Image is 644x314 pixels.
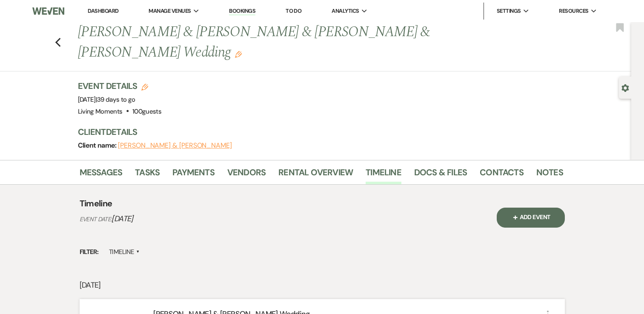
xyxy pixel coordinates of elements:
span: [DATE] [78,95,135,104]
button: Plus SignAdd Event [497,208,565,227]
span: Filter: [80,247,99,257]
label: Timeline [109,246,140,258]
span: Living Moments [78,107,123,116]
span: [DATE] [112,214,133,224]
a: Bookings [229,7,255,15]
span: Manage Venues [149,7,191,15]
h1: [PERSON_NAME] & [PERSON_NAME] & [PERSON_NAME] & [PERSON_NAME] Wedding [78,22,459,63]
p: [DATE] [80,279,565,291]
span: | [96,95,135,104]
h4: Timeline [80,197,112,209]
a: Docs & Files [414,166,467,184]
span: Event Date: [80,215,112,223]
span: ▲ [136,248,140,255]
span: Settings [497,7,521,15]
span: Analytics [332,7,359,15]
a: Vendors [227,166,266,184]
a: Contacts [480,166,524,184]
img: Weven Logo [32,2,64,20]
a: Rental Overview [278,166,353,184]
a: Timeline [366,166,401,184]
h3: Client Details [78,126,555,138]
a: Notes [536,166,563,184]
button: [PERSON_NAME] & [PERSON_NAME] [118,142,232,149]
button: Open lead details [621,83,629,91]
span: 39 days to go [97,95,135,104]
a: Payments [172,166,215,184]
span: Client name: [78,141,118,150]
button: Edit [235,50,242,58]
a: To Do [286,7,301,14]
h3: Event Details [78,80,162,92]
a: Tasks [135,166,160,184]
span: 100 guests [132,107,161,116]
span: Resources [559,7,588,15]
a: Messages [80,166,123,184]
a: Dashboard [88,7,118,14]
span: Plus Sign [511,213,520,221]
